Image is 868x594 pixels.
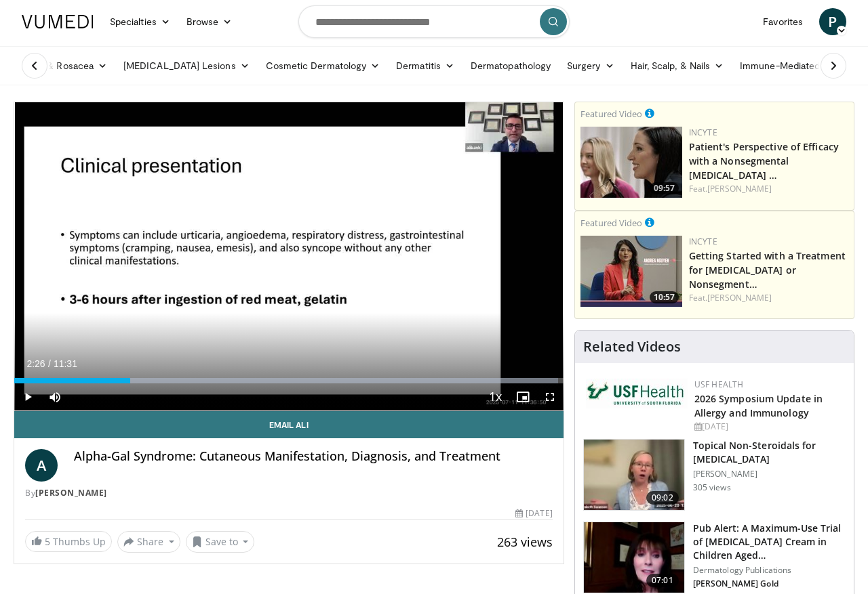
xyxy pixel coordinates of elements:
img: e32a16a8-af25-496d-a4dc-7481d4d640ca.150x105_q85_crop-smart_upscale.jpg [584,522,684,593]
button: Enable picture-in-picture mode [509,383,536,410]
a: Incyte [689,236,717,247]
span: 5 [45,535,50,548]
a: Browse [178,8,241,35]
a: 2026 Symposium Update in Allergy and Immunology [694,392,823,419]
a: 5 Thumbs Up [25,531,112,552]
a: Patient's Perspective of Efficacy with a Nonsegmental [MEDICAL_DATA] … [689,140,839,182]
p: [PERSON_NAME] Gold [693,578,846,589]
a: P [819,8,846,35]
span: 09:57 [650,182,679,194]
span: 263 views [497,534,553,550]
img: e02a99de-beb8-4d69-a8cb-018b1ffb8f0c.png.150x105_q85_crop-smart_upscale.jpg [580,236,682,307]
a: [PERSON_NAME] [707,183,772,194]
span: 2:26 [26,358,45,369]
button: Mute [41,383,68,410]
video-js: Video Player [14,102,564,411]
a: Getting Started with a Treatment for [MEDICAL_DATA] or Nonsegment… [689,249,846,291]
div: Feat. [689,292,848,304]
img: 6ba8804a-8538-4002-95e7-a8f8012d4a11.png.150x105_q85_autocrop_double_scale_upscale_version-0.2.jpg [586,379,688,408]
h4: Alpha-Gal Syndrome: Cutaneous Manifestation, Diagnosis, and Treatment [74,449,553,464]
small: Featured Video [580,217,642,229]
a: Specialties [102,8,178,35]
div: [DATE] [515,507,552,519]
span: 07:01 [646,574,679,587]
a: Surgery [559,52,623,79]
a: 09:57 [580,127,682,198]
input: Search topics, interventions [298,5,570,38]
a: A [25,449,58,482]
p: [PERSON_NAME] [693,469,846,480]
button: Save to [186,531,255,553]
a: Cosmetic Dermatology [258,52,388,79]
a: Dermatopathology [462,52,559,79]
span: / [48,358,51,369]
h3: Topical Non-Steroidals for [MEDICAL_DATA] [693,439,846,466]
h3: Pub Alert: A Maximum-Use Trial of [MEDICAL_DATA] Cream in Children Aged… [693,522,846,562]
p: 305 views [693,482,731,493]
a: 09:02 Topical Non-Steroidals for [MEDICAL_DATA] [PERSON_NAME] 305 views [583,439,846,511]
img: 34a4b5e7-9a28-40cd-b963-80fdb137f70d.150x105_q85_crop-smart_upscale.jpg [584,440,684,510]
a: [MEDICAL_DATA] Lesions [115,52,258,79]
div: By [25,487,553,499]
a: [PERSON_NAME] [707,292,772,303]
h4: Related Videos [583,339,681,355]
span: 09:02 [646,491,679,505]
img: 2c48d197-61e9-423b-8908-6c4d7e1deb64.png.150x105_q85_crop-smart_upscale.jpg [580,127,682,198]
img: VuMedi Logo [22,15,94,28]
a: [PERSON_NAME] [35,487,107,498]
button: Playback Rate [482,383,509,410]
div: Feat. [689,183,848,195]
a: USF Health [694,379,744,390]
span: 10:57 [650,291,679,303]
div: [DATE] [694,421,843,433]
a: Incyte [689,127,717,138]
button: Share [117,531,180,553]
div: Progress Bar [14,378,564,383]
a: Immune-Mediated [732,52,842,79]
small: Featured Video [580,108,642,120]
p: Dermatology Publications [693,565,846,576]
span: 11:31 [54,358,77,369]
a: Hair, Scalp, & Nails [623,52,732,79]
button: Play [14,383,41,410]
a: Email Ali [14,411,564,438]
button: Fullscreen [536,383,564,410]
a: Dermatitis [388,52,462,79]
a: 10:57 [580,236,682,307]
a: Favorites [755,8,811,35]
a: Acne & Rosacea [14,52,115,79]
